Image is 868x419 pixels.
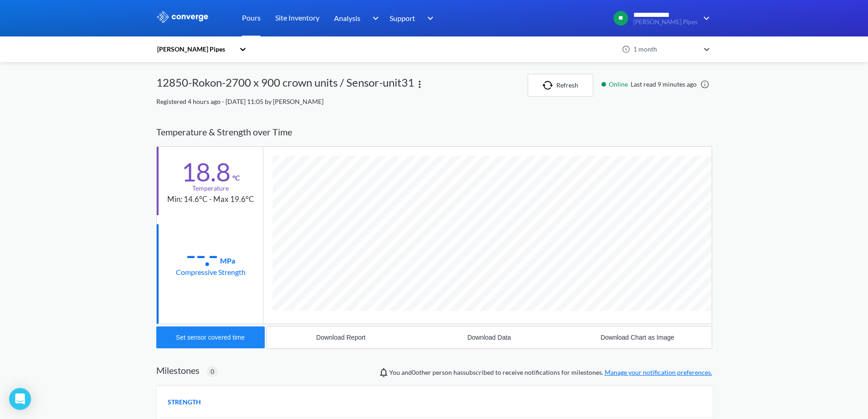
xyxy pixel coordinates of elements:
img: downArrow.svg [421,13,436,24]
span: You and person has subscribed to receive notifications for milestones. [389,367,712,378]
button: Set sensor covered time [156,326,265,348]
div: Download Data [467,334,511,341]
span: [PERSON_NAME] Pipes [633,19,698,26]
img: more.svg [414,79,425,90]
button: Download Data [415,326,563,348]
div: Download Report [316,334,365,341]
div: Set sensor covered time [176,334,245,341]
img: downArrow.svg [366,13,381,24]
div: 12850-Rokon-2700 x 900 crown units / Sensor-unit31 [156,74,414,97]
span: Registered 4 hours ago - [DATE] 11:05 by [PERSON_NAME] [156,98,324,105]
img: icon-clock.svg [622,45,630,53]
img: downArrow.svg [698,13,712,24]
div: Temperature & Strength over Time [156,118,712,146]
div: Last read 9 minutes ago [597,79,712,89]
div: [PERSON_NAME] Pipes [156,44,235,54]
a: Manage your notification preferences. [605,368,712,376]
div: --.- [186,243,218,266]
div: Min: 14.6°C - Max 19.6°C [167,193,254,206]
div: Download Chart as Image [601,334,674,341]
div: 1 month [631,44,699,54]
button: Refresh [528,74,593,97]
div: Temperature [192,183,229,193]
img: notifications-icon.svg [378,367,389,378]
span: 0 other [412,368,431,376]
span: Online [609,79,631,89]
span: Analysis [334,12,360,24]
button: Download Chart as Image [563,326,711,348]
img: icon-refresh.svg [543,81,556,90]
span: STRENGTH [168,397,201,407]
div: Open Intercom Messenger [9,388,31,410]
img: logo_ewhite.svg [156,11,209,23]
span: Support [390,12,415,24]
div: Compressive Strength [176,266,246,278]
div: 18.8 [181,160,231,183]
h2: Milestones [156,365,200,376]
span: 0 [211,367,214,377]
button: Download Report [267,326,415,348]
